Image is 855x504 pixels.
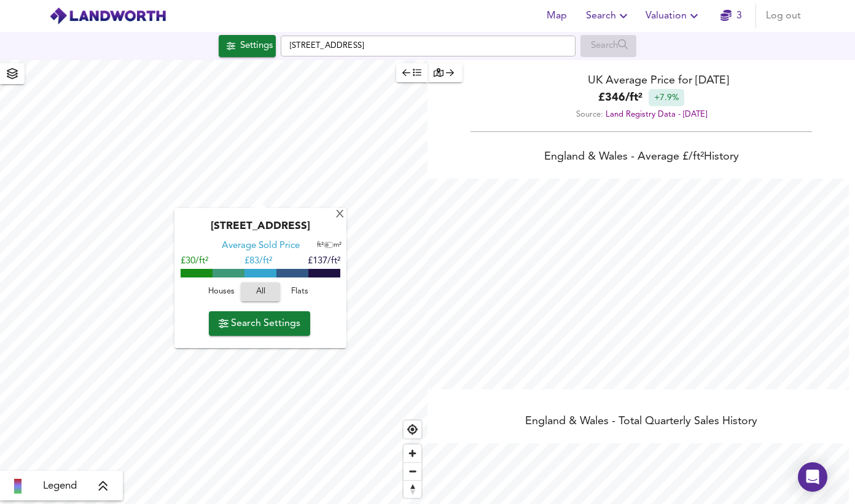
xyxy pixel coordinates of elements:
[711,4,751,28] button: 3
[404,421,421,438] button: Find my location
[427,72,855,89] div: UK Average Price for [DATE]
[641,4,706,28] button: Valuation
[247,285,274,299] span: All
[244,257,272,266] span: £ 83/ft²
[335,209,345,221] div: X
[222,240,300,252] div: Average Sold Price
[205,285,238,299] span: Houses
[542,7,571,25] span: Map
[646,7,701,25] span: Valuation
[606,110,707,118] a: Land Registry Data - [DATE]
[404,481,421,498] span: Reset bearing to north
[404,462,421,480] button: Zoom out
[334,242,342,249] span: m²
[181,257,208,266] span: £30/ft²
[404,463,421,480] span: Zoom out
[598,90,642,106] b: £ 346 / ft²
[219,35,276,57] button: Settings
[201,282,241,301] button: Houses
[581,4,636,28] button: Search
[241,282,280,301] button: All
[49,7,166,25] img: logo
[427,149,855,166] div: England & Wales - Average £/ ft² History
[798,462,827,492] div: Open Intercom Messenger
[317,242,324,249] span: ft²
[586,7,631,25] span: Search
[219,35,276,57] div: Click to configure Search Settings
[537,4,576,28] button: Map
[766,7,801,25] span: Log out
[209,311,310,336] button: Search Settings
[43,479,77,494] span: Legend
[308,257,340,266] span: £137/ft²
[580,35,636,57] div: Enable a Source before running a Search
[219,315,300,332] span: Search Settings
[761,4,806,28] button: Log out
[720,7,742,25] a: 3
[649,89,684,106] div: +7.9%
[427,106,855,123] div: Source:
[283,285,316,299] span: Flats
[181,220,340,240] div: [STREET_ADDRESS]
[240,38,273,54] div: Settings
[427,414,855,431] div: England & Wales - Total Quarterly Sales History
[280,282,319,301] button: Flats
[404,480,421,498] button: Reset bearing to north
[281,36,576,56] input: Enter a location...
[404,444,421,462] button: Zoom in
